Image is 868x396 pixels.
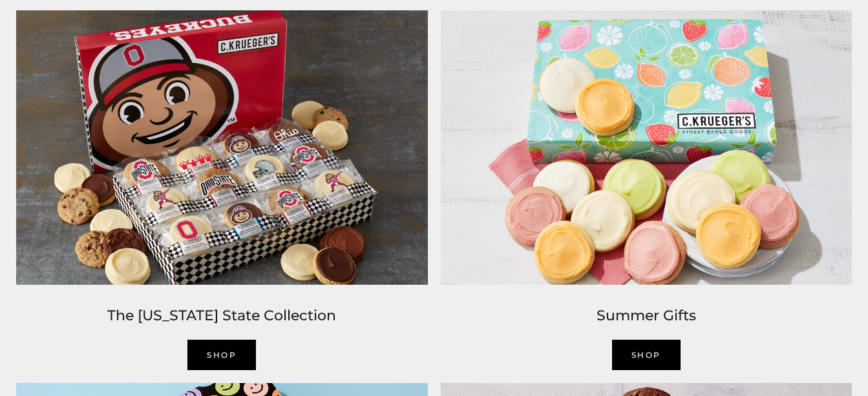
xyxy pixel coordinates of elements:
[612,340,681,370] a: SHOP
[10,4,434,291] img: C.Krueger’s image
[16,304,428,327] h2: The [US_STATE] State Collection
[441,304,852,327] h2: Summer Gifts
[187,340,256,370] a: Shop
[434,4,859,291] img: C.Krueger’s image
